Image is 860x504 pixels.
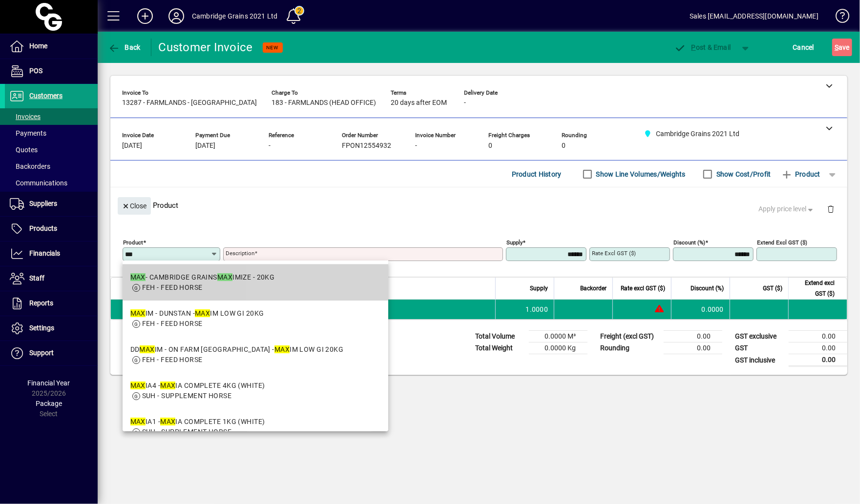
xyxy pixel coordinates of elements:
em: MAX [130,382,146,389]
span: Cancel [793,40,815,55]
span: Payments [10,129,46,137]
span: 20 days after EOM [391,99,447,107]
app-page-header-button: Back [98,39,151,56]
span: Back [108,43,141,51]
span: Home [29,42,47,50]
mat-label: Rate excl GST ($) [592,250,636,257]
a: Products [5,217,98,241]
a: Home [5,34,98,59]
td: Freight (excl GST) [595,331,664,343]
td: 0.00 [664,343,722,354]
mat-label: Discount (%) [673,239,705,246]
a: Payments [5,125,98,141]
mat-option: MAXIA1 - MAXIA COMPLETE 1KG (WHITE) [123,409,389,445]
span: Apply price level [759,204,816,214]
span: Support [29,349,54,357]
td: GST [730,343,789,354]
span: [DATE] [122,142,142,150]
span: Quotes [10,146,38,154]
td: GST exclusive [730,331,789,343]
em: MAX [160,418,175,425]
a: Support [5,341,98,365]
em: MAX [195,309,210,317]
span: GST ($) [763,283,782,294]
td: GST inclusive [730,354,789,366]
span: Customers [29,92,63,100]
button: Add [129,7,161,25]
td: Rounding [595,343,664,354]
div: IA4 - IA COMPLETE 4KG (WHITE) [130,381,265,391]
span: - [415,142,417,150]
span: SUH - SUPPLEMENT HORSE [142,392,232,400]
a: Invoices [5,108,98,125]
td: 0.0000 Kg [529,343,587,354]
span: Supply [530,283,548,294]
span: P [692,43,696,51]
span: FEH - FEED HORSE [142,356,203,363]
span: [DATE] [195,142,215,150]
span: Communications [10,179,67,187]
span: 183 - FARMLANDS (HEAD OFFICE) [272,99,376,107]
button: Cancel [791,39,817,56]
em: MAX [130,418,146,425]
div: Customer Invoice [159,40,253,55]
span: Settings [29,324,54,332]
em: MAX [140,345,155,353]
app-page-header-button: Close [115,201,153,210]
a: Suppliers [5,192,98,216]
em: MAX [130,273,146,281]
a: Settings [5,316,98,341]
span: FPON12554932 [342,142,391,150]
button: Apply price level [755,201,819,218]
button: Close [118,197,151,215]
div: - CAMBRIDGE GRAINS IMIZE - 20KG [130,272,275,282]
button: Save [832,39,852,56]
span: Products [29,224,57,232]
span: Discount (%) [691,283,724,294]
span: Financial Year [28,379,70,387]
span: - [464,99,466,107]
a: Staff [5,266,98,291]
span: Backorder [580,283,607,294]
mat-label: Supply [506,239,523,246]
span: 0 [488,142,492,150]
div: DD IM - ON FARM [GEOGRAPHIC_DATA] - IM LOW GI 20KG [130,344,344,355]
label: Show Line Volumes/Weights [594,169,686,179]
span: 0 [562,142,566,150]
a: Backorders [5,158,98,175]
a: Knowledge Base [828,2,848,34]
mat-label: Description [226,250,254,257]
span: Product History [512,166,562,182]
div: Cambridge Grains 2021 Ltd [192,8,277,24]
span: Package [36,400,62,407]
mat-option: MAXIA4 - MAXIA COMPLETE 4KG (WHITE) [123,373,389,409]
a: Financials [5,242,98,266]
div: Sales [EMAIL_ADDRESS][DOMAIN_NAME] [690,8,818,24]
span: Staff [29,274,44,282]
a: POS [5,59,98,83]
span: FEH - FEED HORSE [142,320,203,327]
span: Close [122,198,147,214]
td: 0.00 [789,354,847,366]
span: 13287 - FARMLANDS - [GEOGRAPHIC_DATA] [122,99,257,107]
em: MAX [130,309,146,317]
td: 0.0000 M³ [529,331,587,343]
app-page-header-button: Delete [819,204,842,213]
mat-option: DD MAXIM - ON FARM DUNSTAN - MAXIM LOW GI 20KG [123,337,389,373]
span: NEW [267,44,279,51]
mat-label: Product [123,239,143,246]
mat-option: MAX - CAMBRIDGE GRAINS MAXIMIZE - 20KG [123,264,389,301]
td: Total Weight [470,343,529,354]
td: 0.00 [789,331,847,343]
button: Post & Email [670,39,736,56]
span: Reports [29,299,53,307]
td: 0.00 [664,331,722,343]
div: IA1 - IA COMPLETE 1KG (WHITE) [130,417,265,427]
a: Quotes [5,141,98,158]
span: Extend excl GST ($) [795,278,835,299]
td: 0.0000 [671,300,730,319]
td: Total Volume [470,331,529,343]
button: Back [105,39,143,56]
label: Show Cost/Profit [714,169,771,179]
mat-option: MAXIM - DUNSTAN - MAXIM LOW GI 20KG [123,301,389,337]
